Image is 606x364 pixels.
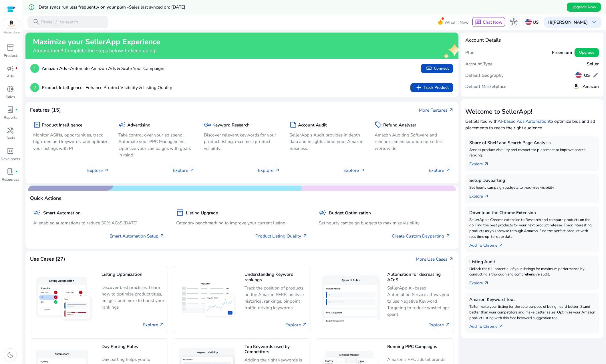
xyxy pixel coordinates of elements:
span: arrow_outward [449,108,454,113]
b: Amazon Ads - [42,65,70,71]
p: Product [4,53,17,59]
p: SellerApp's Audit provides in depth data and insights about your Amazon Business. [289,132,365,151]
p: Get Started with to optimize bids and ad placements to reach the right audience [465,118,599,131]
h5: Amazon Keyword Tool [469,297,595,302]
span: arrow_outward [302,322,307,327]
span: campaign [7,65,14,72]
a: Add To Chrome [469,321,509,330]
p: Explore [429,167,450,174]
span: arrow_outward [360,168,365,173]
a: Explorearrow_outward [469,191,494,200]
p: Take control over your ad spend, Automate your PPC Management, Optimize your campaigns with goals... [118,132,194,158]
h5: Top Keywords used by Competitors [245,344,307,355]
span: campaign [118,121,126,128]
a: Explorearrow_outward [469,158,494,167]
span: handyman [7,127,14,134]
span: key [204,121,211,128]
span: What's New [444,17,469,27]
h5: Amazon [583,84,599,89]
h5: Account Audit [298,122,327,128]
h5: Understanding Keyword rankings [245,272,307,282]
button: Upgrade [575,48,599,57]
h5: Download the Chrome Extension [469,210,595,215]
a: More Use Casesarrow_outward [416,256,454,262]
p: SellerApp's Chrome extension to Research and compare products on the go. Find the best products f... [469,217,595,240]
h5: Advertising [127,122,150,128]
button: addTrack Product [410,83,453,92]
span: Track Product [415,84,449,91]
h5: Plan [465,50,474,55]
p: Press to search [41,19,78,26]
img: Automation for decreasing ACoS [319,273,382,327]
span: inventory_2 [176,209,184,216]
span: link [425,65,433,72]
span: arrow_outward [484,281,489,286]
h5: Share of Shelf and Search Page Analysis [469,140,595,145]
span: arrow_outward [498,324,504,329]
h5: Account Type [465,61,492,67]
p: Explore [258,167,280,174]
span: arrow_outward [160,234,165,239]
p: US [533,17,539,27]
a: Explore [285,321,307,328]
span: donut_small [7,85,14,93]
span: arrow_outward [189,168,194,173]
h5: US [584,73,590,78]
p: 2 [30,83,39,92]
p: Enhance Product Visibility & Listing Quality [42,84,172,91]
span: arrow_outward [484,162,489,167]
h5: Default Geography [465,73,504,78]
span: summarize [289,121,297,128]
p: Reports [4,115,17,121]
a: Smart Automation Setup [110,233,165,239]
span: arrow_outward [275,168,280,173]
span: add [415,84,422,91]
span: / [53,19,59,26]
span: arrow_outward [445,322,450,327]
span: campaign [319,209,326,216]
p: SellerApp AI-based Automation Service allows you to use Negative Keyword Targeting to reduce wast... [387,285,450,318]
span: book_4 [7,168,14,175]
p: Explore [87,167,109,174]
h5: Day Parting Rules [102,344,164,354]
p: Ads [7,74,14,79]
span: search [33,18,40,26]
p: Resources [2,177,19,183]
button: Upgrade Now [567,3,601,12]
h5: Product Intelligence [42,122,82,128]
button: hub [508,16,520,28]
h5: Listing Audit [469,259,595,264]
span: inventory_2 [7,44,14,51]
p: Discover best practices, Learn how to optimize product titles, images, and more to boost your ran... [102,284,164,310]
span: fiber_manual_record [15,170,18,173]
h4: Account Details [465,37,501,43]
mat-icon: error_outline [28,4,35,11]
span: hub [510,18,517,26]
h5: Automation for decreasing ACoS [387,272,450,282]
span: chat [475,19,481,25]
p: Explore [343,167,365,174]
button: linkConnect [421,64,453,73]
h5: Listing Optimization [102,272,164,282]
span: Upgrade [579,49,594,55]
h4: Use Cases (27) [30,256,65,262]
img: Understanding Keyword rankings [176,278,239,322]
span: arrow_outward [484,194,489,199]
h4: Quick Actions [30,195,61,201]
p: Monitor ASINs, opportunities, track high-demand keywords, and optimize your listings with PI [33,132,109,151]
p: Explore [173,167,194,174]
h5: Refund Analyzer [383,122,416,128]
h5: Default Marketplace [465,84,506,89]
a: Explore [428,321,450,328]
h5: Smart Automation [43,210,81,216]
h3: Welcome to SellerApp! [465,108,599,115]
span: dark_mode [7,351,14,359]
span: code_blocks [7,147,14,155]
img: amazon.svg [573,83,580,90]
h5: Seller [587,61,599,67]
a: Explorearrow_outward [469,277,494,286]
a: Product Listing Quality [255,233,307,239]
h2: Maximize your SellerApp Experience [33,37,160,47]
p: Unlock the full potential of your listings for maximum performance by conducting a thorough and c... [469,266,595,278]
b: Product Intelligence - [42,85,86,91]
